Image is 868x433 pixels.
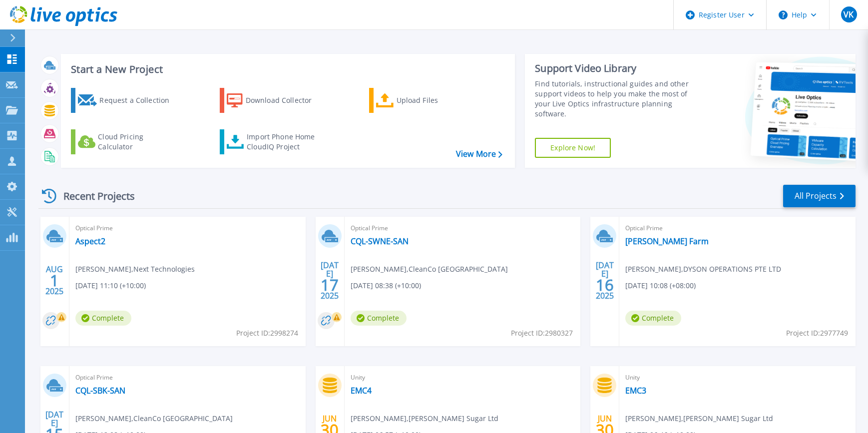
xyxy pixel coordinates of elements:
[75,264,195,275] span: [PERSON_NAME] , Next Technologies
[625,280,696,291] span: [DATE] 10:08 (+08:00)
[625,311,681,326] span: Complete
[844,10,854,18] span: VK
[625,236,709,246] a: [PERSON_NAME] Farm
[75,223,300,234] span: Optical Prime
[351,413,498,424] span: [PERSON_NAME] , [PERSON_NAME] Sugar Ltd
[351,280,421,291] span: [DATE] 08:38 (+10:00)
[351,372,575,383] span: Unity
[50,276,59,285] span: 1
[246,90,326,110] div: Download Collector
[320,262,339,299] div: [DATE] 2025
[511,328,573,339] span: Project ID: 2980327
[625,264,781,275] span: [PERSON_NAME] , DYSON OPERATIONS PTE LTD
[351,236,409,246] a: CQL-SWNE-SAN
[369,88,480,113] a: Upload Files
[535,79,702,119] div: Find tutorials, instructional guides and other support videos to help you make the most of your L...
[783,185,856,207] a: All Projects
[99,90,179,110] div: Request a Collection
[98,132,178,152] div: Cloud Pricing Calculator
[456,149,502,159] a: View More
[595,262,614,299] div: [DATE] 2025
[535,62,702,75] div: Support Video Library
[236,328,298,339] span: Project ID: 2998274
[38,184,148,208] div: Recent Projects
[75,372,300,383] span: Optical Prime
[247,132,325,152] div: Import Phone Home CloudIQ Project
[596,281,614,289] span: 16
[625,386,646,396] a: EMC3
[71,88,182,113] a: Request a Collection
[351,386,372,396] a: EMC4
[625,223,850,234] span: Optical Prime
[351,311,407,326] span: Complete
[71,64,502,75] h3: Start a New Project
[45,262,64,299] div: AUG 2025
[351,264,508,275] span: [PERSON_NAME] , CleanCo [GEOGRAPHIC_DATA]
[71,129,182,154] a: Cloud Pricing Calculator
[397,90,476,110] div: Upload Files
[75,413,233,424] span: [PERSON_NAME] , CleanCo [GEOGRAPHIC_DATA]
[75,386,125,396] a: CQL-SBK-SAN
[75,311,131,326] span: Complete
[75,280,146,291] span: [DATE] 11:10 (+10:00)
[321,281,339,289] span: 17
[535,138,611,158] a: Explore Now!
[351,223,575,234] span: Optical Prime
[786,328,848,339] span: Project ID: 2977749
[625,413,773,424] span: [PERSON_NAME] , [PERSON_NAME] Sugar Ltd
[625,372,850,383] span: Unity
[75,236,105,246] a: Aspect2
[220,88,331,113] a: Download Collector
